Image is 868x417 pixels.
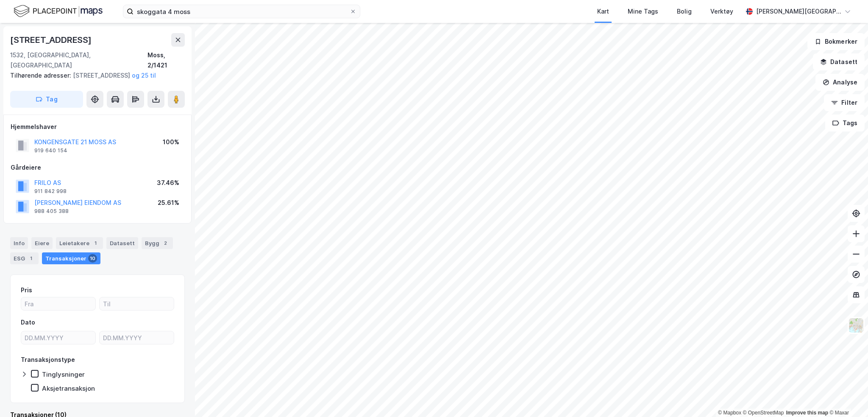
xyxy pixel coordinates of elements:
input: Fra [21,297,95,310]
div: Bolig [677,6,692,17]
iframe: Chat Widget [826,376,868,417]
input: Til [100,297,174,310]
div: Gårdeiere [11,162,184,173]
img: Z [848,317,864,333]
div: Pris [21,285,32,295]
a: Improve this map [786,410,828,416]
img: logo.f888ab2527a4732fd821a326f86c7f29.svg [14,4,103,19]
div: Bygg [142,237,173,249]
div: [PERSON_NAME][GEOGRAPHIC_DATA] [756,6,841,17]
button: Filter [824,94,865,111]
div: 1 [91,239,100,247]
button: Tag [10,91,83,108]
div: [STREET_ADDRESS] [10,70,178,81]
input: DD.MM.YYYY [100,331,174,344]
a: Mapbox [718,410,741,416]
div: 911 842 998 [34,188,67,195]
div: Transaksjonstype [21,355,75,365]
div: Kart [597,6,609,17]
div: Datasett [106,237,138,249]
div: Info [10,237,28,249]
input: Søk på adresse, matrikkel, gårdeiere, leietakere eller personer [134,5,350,18]
div: 1532, [GEOGRAPHIC_DATA], [GEOGRAPHIC_DATA] [10,50,147,70]
div: Mine Tags [628,6,658,17]
div: Dato [21,317,35,327]
div: Tinglysninger [42,370,85,378]
button: Analyse [815,74,865,91]
div: Eiere [31,237,53,249]
button: Tags [825,115,865,132]
div: 2 [161,239,170,247]
div: 37.46% [157,178,179,188]
div: ESG [10,252,39,264]
div: 919 640 154 [34,147,67,154]
div: 100% [163,137,179,147]
div: [STREET_ADDRESS] [10,33,93,47]
button: Datasett [813,53,865,70]
div: 1 [27,254,35,263]
a: OpenStreetMap [743,410,784,416]
div: Kontrollprogram for chat [826,376,868,417]
div: 10 [88,254,97,263]
div: Verktøy [710,6,733,17]
div: Hjemmelshaver [11,122,184,132]
input: DD.MM.YYYY [21,331,95,344]
div: Moss, 2/1421 [147,50,185,70]
div: 25.61% [158,198,179,208]
div: 988 405 388 [34,208,69,215]
button: Bokmerker [807,33,865,50]
span: Tilhørende adresser: [10,72,73,79]
div: Leietakere [56,237,103,249]
div: Aksjetransaksjon [42,384,95,392]
div: Transaksjoner [42,252,100,264]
